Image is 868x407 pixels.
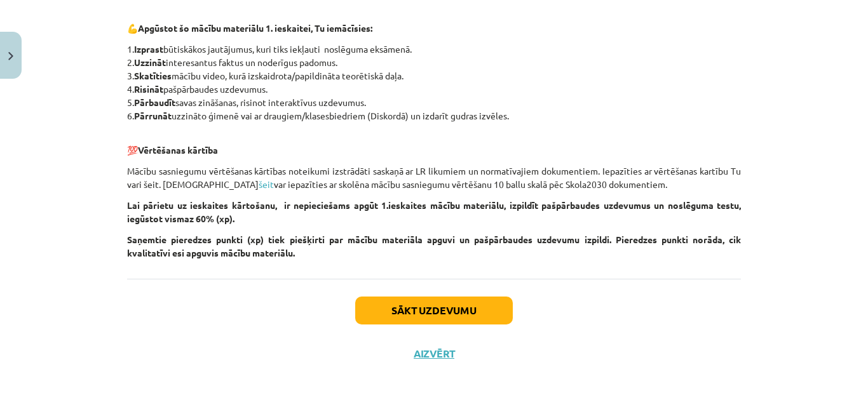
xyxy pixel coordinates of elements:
[134,110,172,121] strong: Pārrunāt
[127,234,741,258] strong: Saņemtie pieredzes punkti (xp) tiek piešķirti par mācību materiāla apguvi un pašpārbaudes uzdevum...
[127,164,741,191] p: Mācību sasniegumu vērtēšanas kārtības noteikumi izstrādāti saskaņā ar LR likumiem un normatīvajie...
[127,199,741,224] strong: Lai pārietu uz ieskaites kārtošanu, ir nepieciešams apgūt 1.ieskaites mācību materiālu, izpildīt ...
[134,83,163,95] strong: Risināt
[134,70,172,81] strong: Skatīties
[259,178,274,190] a: šeit
[8,52,13,60] img: icon-close-lesson-0947bae3869378f0d4975bcd49f059093ad1ed9edebbc8119c70593378902aed.svg
[127,43,741,123] p: 1. būtiskākos jautājumus, kuri tiks iekļauti noslēguma eksāmenā. 2. interesantus faktus un noderī...
[410,347,458,360] button: Aizvērt
[138,22,372,34] strong: Apgūstot šo mācību materiālu 1. ieskaitei, Tu iemācīsies:
[138,144,218,156] strong: Vērtēšanas kārtība
[134,43,163,55] strong: Izprast
[134,57,166,68] strong: Uzzināt
[134,97,175,108] strong: Pārbaudīt
[127,22,741,35] p: 💪
[127,130,741,157] p: 💯
[355,297,513,324] button: Sākt uzdevumu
